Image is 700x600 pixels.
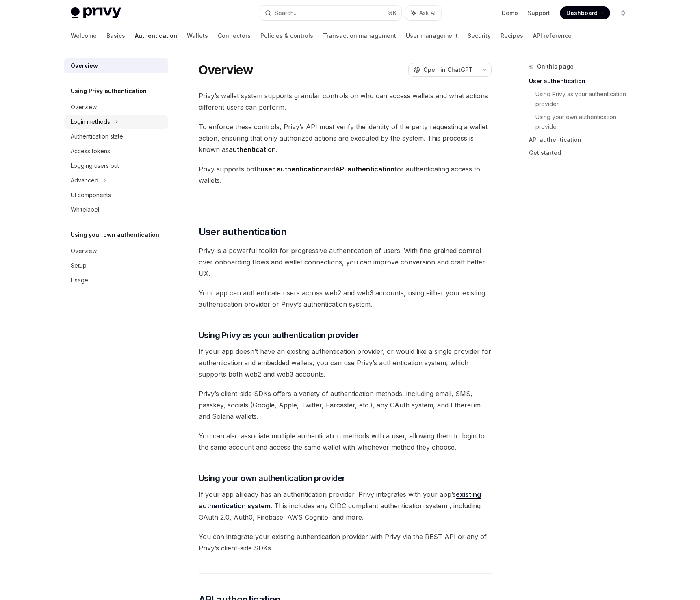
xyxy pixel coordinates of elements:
[106,26,125,45] a: Basics
[71,7,121,19] img: light logo
[423,66,473,74] span: Open in ChatGPT
[71,190,111,200] div: UI components
[259,6,401,20] button: Search...⌘K
[71,230,159,240] h5: Using your own authentication
[260,26,313,45] a: Policies & controls
[537,62,574,71] span: On this page
[406,26,458,45] a: User management
[529,75,636,88] a: User authentication
[64,100,168,115] a: Overview
[533,26,572,45] a: API reference
[64,258,168,273] a: Setup
[199,225,287,238] span: User authentication
[199,388,492,422] span: Privy’s client-side SDKs offers a variety of authentication methods, including email, SMS, passke...
[199,346,492,380] span: If your app doesn’t have an existing authentication provider, or would like a single provider for...
[617,6,630,19] button: Toggle dark mode
[199,63,254,77] h1: Overview
[468,26,491,45] a: Security
[229,145,276,154] strong: authentication
[71,246,97,256] div: Overview
[199,163,492,186] span: Privy supports both and for authenticating access to wallets.
[502,9,518,17] a: Demo
[187,26,208,45] a: Wallets
[535,110,636,133] a: Using your own authentication provider
[529,146,636,159] a: Get started
[199,329,359,341] span: Using Privy as your authentication provider
[71,275,88,285] div: Usage
[64,244,168,258] a: Overview
[64,129,168,144] a: Authentication state
[335,165,394,173] strong: API authentication
[199,430,492,453] span: You can also associate multiple authentication methods with a user, allowing them to login to the...
[260,165,324,173] strong: user authentication
[64,188,168,202] a: UI components
[64,202,168,217] a: Whitelabel
[535,88,636,110] a: Using Privy as your authentication provider
[71,117,110,127] div: Login methods
[408,63,478,77] button: Open in ChatGPT
[64,273,168,288] a: Usage
[199,472,345,484] span: Using your own authentication provider
[199,245,492,279] span: Privy is a powerful toolkit for progressive authentication of users. With fine-grained control ov...
[199,90,492,113] span: Privy’s wallet system supports granular controls on who can access wallets and what actions diffe...
[71,146,110,156] div: Access tokens
[566,9,598,17] span: Dashboard
[71,26,97,45] a: Welcome
[419,9,436,17] span: Ask AI
[405,6,441,20] button: Ask AI
[64,158,168,173] a: Logging users out
[199,489,492,523] span: If your app already has an authentication provider, Privy integrates with your app’s . This inclu...
[71,61,98,71] div: Overview
[71,102,97,112] div: Overview
[323,26,396,45] a: Transaction management
[64,58,168,73] a: Overview
[528,9,550,17] a: Support
[64,144,168,158] a: Access tokens
[71,161,119,171] div: Logging users out
[529,133,636,146] a: API authentication
[71,261,87,271] div: Setup
[560,6,610,19] a: Dashboard
[71,132,123,141] div: Authentication state
[71,86,147,96] h5: Using Privy authentication
[199,121,492,155] span: To enforce these controls, Privy’s API must verify the identity of the party requesting a wallet ...
[71,175,98,185] div: Advanced
[218,26,251,45] a: Connectors
[135,26,177,45] a: Authentication
[199,287,492,310] span: Your app can authenticate users across web2 and web3 accounts, using either your existing authent...
[199,531,492,554] span: You can integrate your existing authentication provider with Privy via the REST API or any of Pri...
[501,26,523,45] a: Recipes
[388,10,397,16] span: ⌘ K
[71,205,99,214] div: Whitelabel
[275,8,297,18] div: Search...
